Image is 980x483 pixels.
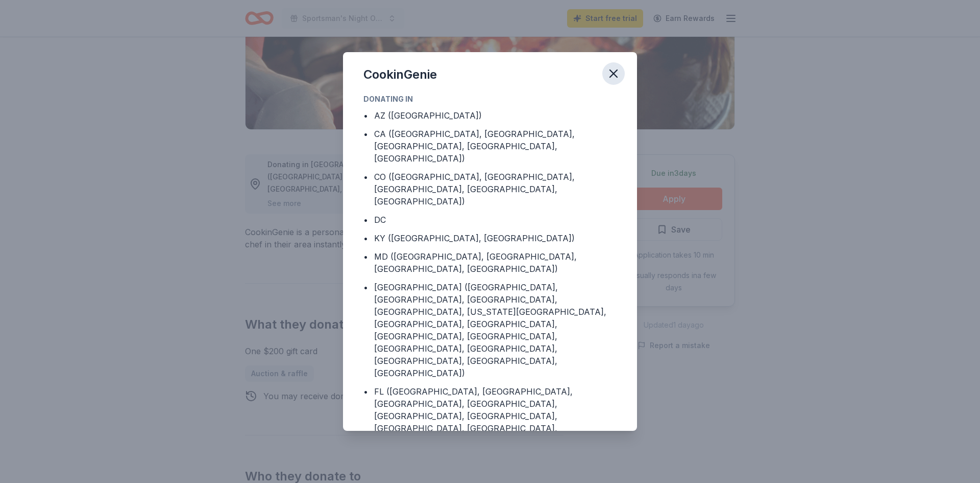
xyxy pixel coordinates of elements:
div: • [363,171,368,183]
div: • [363,232,368,244]
div: KY ([GEOGRAPHIC_DATA], [GEOGRAPHIC_DATA]) [374,232,575,244]
div: • [363,281,368,293]
div: DC [374,214,386,226]
div: Donating in [363,93,617,105]
div: MD ([GEOGRAPHIC_DATA], [GEOGRAPHIC_DATA], [GEOGRAPHIC_DATA], [GEOGRAPHIC_DATA]) [374,250,617,275]
div: CA ([GEOGRAPHIC_DATA], [GEOGRAPHIC_DATA], [GEOGRAPHIC_DATA], [GEOGRAPHIC_DATA], [GEOGRAPHIC_DATA]) [374,128,617,165]
div: • [363,214,368,226]
div: • [363,128,368,140]
div: CookinGenie [363,66,437,83]
div: AZ ([GEOGRAPHIC_DATA]) [374,109,482,122]
div: CO ([GEOGRAPHIC_DATA], [GEOGRAPHIC_DATA], [GEOGRAPHIC_DATA], [GEOGRAPHIC_DATA], [GEOGRAPHIC_DATA]) [374,171,617,208]
div: • [363,250,368,263]
div: • [363,109,368,122]
div: [GEOGRAPHIC_DATA] ([GEOGRAPHIC_DATA], [GEOGRAPHIC_DATA], [GEOGRAPHIC_DATA], [GEOGRAPHIC_DATA], [U... [374,281,617,379]
div: • [363,385,368,398]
